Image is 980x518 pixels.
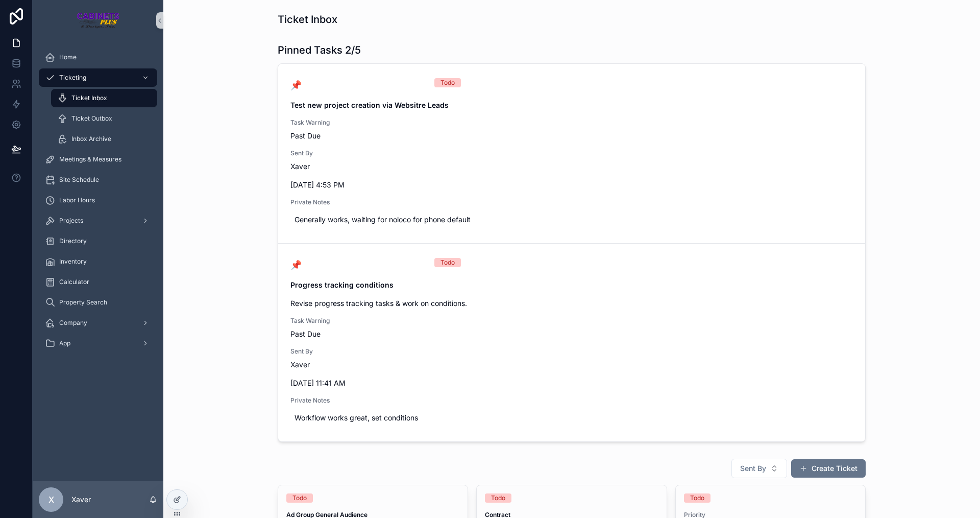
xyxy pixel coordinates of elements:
[71,114,112,123] span: Ticket Outbox
[290,198,853,206] span: Private Notes
[290,317,422,325] span: Task Warning
[740,463,766,474] span: Sent By
[71,495,91,505] p: Xaver
[39,48,157,66] a: Home
[290,101,449,109] strong: Test new project creation via Websitre Leads
[290,347,853,356] span: Sent By
[731,459,787,478] button: Select Button
[59,176,99,184] span: Site Schedule
[290,119,422,127] span: Task Warning
[59,196,95,204] span: Labor Hours
[59,339,70,347] span: App
[39,293,157,312] a: Property Search
[292,493,307,503] div: Todo
[59,155,121,163] span: Meetings & Measures
[290,298,853,309] span: Revise progress tracking tasks & work on conditions.
[51,89,157,107] a: Ticket Inbox
[278,43,361,57] h1: Pinned Tasks 2/5
[290,78,422,92] h4: 📌
[39,191,157,209] a: Labor Hours
[791,459,866,478] button: Create Ticket
[59,237,87,245] span: Directory
[39,314,157,332] a: Company
[48,493,54,506] span: X
[290,180,853,190] span: [DATE] 4:53 PM
[440,258,455,267] div: Todo
[59,217,83,225] span: Projects
[59,298,107,307] span: Property Search
[51,130,157,148] a: Inbox Archive
[290,131,422,141] span: Past Due
[33,41,163,366] div: scrollable content
[59,74,86,82] span: Ticketing
[290,329,422,339] span: Past Due
[51,109,157,128] a: Ticket Outbox
[290,149,853,157] span: Sent By
[39,211,157,230] a: Projects
[71,135,111,143] span: Inbox Archive
[278,12,337,27] h1: Ticket Inbox
[77,12,120,29] img: App logo
[290,378,853,388] span: [DATE] 11:41 AM
[290,280,394,289] strong: Progress tracking conditions
[39,171,157,189] a: Site Schedule
[39,232,157,250] a: Directory
[39,273,157,291] a: Calculator
[39,334,157,352] a: App
[290,360,310,370] span: Xaver
[290,396,853,405] span: Private Notes
[71,94,107,102] span: Ticket Inbox
[440,78,455,87] div: Todo
[295,215,849,225] span: Generally works, waiting for noloco for phone default
[290,161,310,172] span: Xaver
[59,278,89,286] span: Calculator
[59,257,87,266] span: Inventory
[59,319,87,327] span: Company
[295,413,849,423] span: Workflow works great, set conditions
[39,68,157,87] a: Ticketing
[39,252,157,271] a: Inventory
[59,53,77,61] span: Home
[290,258,422,272] h4: 📌
[491,493,505,503] div: Todo
[39,150,157,169] a: Meetings & Measures
[690,493,704,503] div: Todo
